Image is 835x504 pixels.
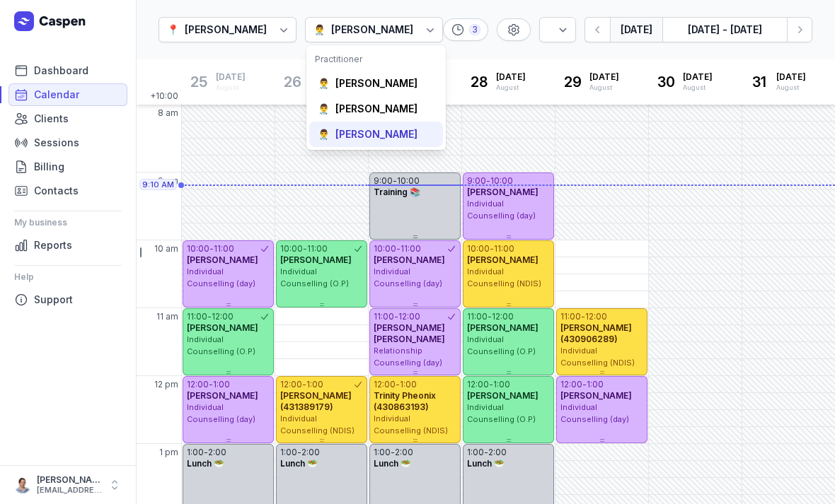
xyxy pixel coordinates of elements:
[150,90,181,105] span: +10:00
[560,322,632,344] span: [PERSON_NAME] (430906289)
[187,458,224,469] span: Lunch 🥗
[561,71,584,93] div: 29
[335,102,417,116] div: [PERSON_NAME]
[318,127,330,141] div: 👨‍⚕️
[209,379,213,390] div: -
[302,379,306,390] div: -
[209,243,214,254] div: -
[14,266,122,288] div: Help
[496,83,526,93] div: August
[216,83,246,93] div: August
[560,346,635,368] span: Individual Counselling (NDIS)
[467,447,484,458] div: 1:00
[374,414,448,435] span: Individual Counselling (NDIS)
[374,322,445,344] span: [PERSON_NAME] [PERSON_NAME]
[467,322,539,333] span: [PERSON_NAME]
[214,243,234,254] div: 11:00
[280,254,352,265] span: [PERSON_NAME]
[156,311,178,322] span: 11 am
[331,21,413,38] div: [PERSON_NAME]
[610,17,662,42] button: [DATE]
[208,447,226,458] div: 2:00
[374,175,393,187] div: 9:00
[318,76,330,90] div: 👨‍⚕️
[280,390,352,412] span: [PERSON_NAME] (431389179)
[158,107,178,119] span: 8 am
[467,254,539,265] span: [PERSON_NAME]
[467,379,489,390] div: 12:00
[34,134,79,151] span: Sessions
[683,71,713,83] span: [DATE]
[467,458,505,469] span: Lunch 🥗
[467,266,541,288] span: Individual Counselling (NDIS)
[662,17,787,42] button: [DATE] - [DATE]
[496,71,526,83] span: [DATE]
[280,266,349,288] span: Individual Counselling (O.P)
[307,243,328,254] div: 11:00
[187,322,258,333] span: [PERSON_NAME]
[297,447,301,458] div: -
[280,458,318,469] span: Lunch 🥗
[467,334,536,356] span: Individual Counselling (O.P)
[655,71,677,93] div: 30
[374,266,442,288] span: Individual Counselling (day)
[154,379,178,390] span: 12 pm
[34,62,88,79] span: Dashboard
[374,346,442,368] span: Relationship Counselling (day)
[394,311,398,322] div: -
[776,71,806,83] span: [DATE]
[396,243,401,254] div: -
[187,311,207,322] div: 11:00
[585,311,607,322] div: 12:00
[187,243,209,254] div: 10:00
[589,83,619,93] div: August
[34,86,79,103] span: Calendar
[587,379,604,390] div: 1:00
[14,211,122,234] div: My business
[281,71,304,93] div: 26
[467,199,536,221] span: Individual Counselling (day)
[484,447,488,458] div: -
[34,182,79,199] span: Contacts
[207,311,212,322] div: -
[374,187,420,197] span: Training 📚
[216,71,246,83] span: [DATE]
[467,402,536,424] span: Individual Counselling (O.P)
[560,379,582,390] div: 12:00
[494,243,514,254] div: 11:00
[396,379,400,390] div: -
[492,311,514,322] div: 12:00
[34,110,69,127] span: Clients
[159,447,178,458] span: 1 pm
[374,458,411,469] span: Lunch 🥗
[468,71,490,93] div: 28
[489,379,493,390] div: -
[490,175,513,187] div: 10:00
[306,379,323,390] div: 1:00
[318,102,330,116] div: 👨‍⚕️
[374,243,396,254] div: 10:00
[14,476,31,493] img: User profile image
[301,447,320,458] div: 2:00
[374,447,391,458] div: 1:00
[560,390,632,401] span: [PERSON_NAME]
[397,175,420,187] div: 10:00
[582,379,587,390] div: -
[374,254,445,265] span: [PERSON_NAME]
[467,390,539,401] span: [PERSON_NAME]
[188,71,210,93] div: 25
[303,243,307,254] div: -
[187,402,255,424] span: Individual Counselling (day)
[37,486,102,496] div: [EMAIL_ADDRESS][DOMAIN_NAME]
[560,311,581,322] div: 11:00
[467,243,490,254] div: 10:00
[748,71,771,93] div: 31
[776,83,806,93] div: August
[391,447,395,458] div: -
[400,379,417,390] div: 1:00
[313,21,326,38] div: 👨‍⚕️
[34,291,73,308] span: Support
[315,54,437,65] div: Practitioner
[374,311,394,322] div: 11:00
[683,83,713,93] div: August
